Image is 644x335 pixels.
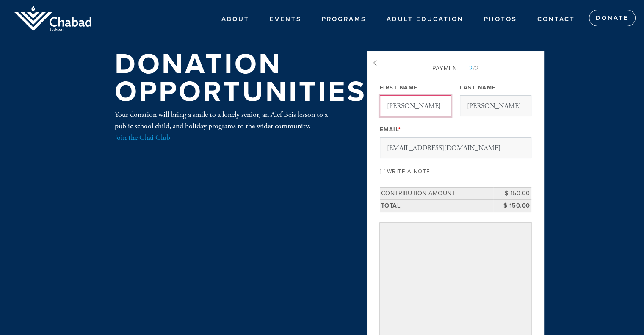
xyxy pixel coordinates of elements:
a: Donate [589,10,636,27]
td: $ 150.00 [493,199,531,212]
a: Events [263,11,308,27]
h1: Donation Opportunities [115,51,367,105]
a: Contact [531,11,581,27]
a: PROGRAMS [315,11,373,27]
td: Total [380,199,493,212]
div: Payment [380,64,531,73]
div: Your donation will bring a smile to a lonely senior, an Alef Beis lesson to a public school child... [115,109,339,143]
a: Photos [478,11,523,27]
a: Adult Education [380,11,470,27]
label: Last Name [460,84,496,91]
span: /2 [464,65,479,72]
span: 2 [469,65,473,72]
img: Jackson%20Logo_0.png [13,4,93,33]
a: ABOUT [215,11,256,27]
td: Contribution Amount [380,188,493,200]
label: First Name [380,84,418,91]
span: This field is required. [398,126,401,133]
a: Join the Chai Club! [115,133,172,142]
label: Email [380,126,401,133]
td: $ 150.00 [493,188,531,200]
label: Write a note [387,168,430,175]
